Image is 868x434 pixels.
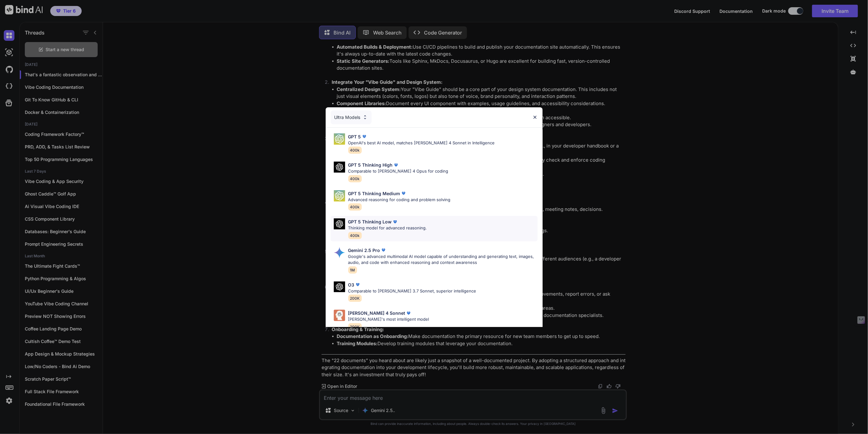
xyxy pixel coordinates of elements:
[361,133,367,140] img: premium
[405,310,412,316] img: premium
[348,295,362,302] span: 200K
[348,168,448,174] p: Comparable to [PERSON_NAME] 4 Opus for coding
[334,218,345,229] img: Pick Models
[348,218,392,225] p: GPT 5 Thinking Low
[348,310,405,316] p: [PERSON_NAME] 4 Sonnet
[355,281,361,288] img: premium
[348,316,429,323] p: [PERSON_NAME]'s most intelligent model
[348,266,357,274] span: 1M
[334,281,345,292] img: Pick Models
[348,281,355,288] p: O3
[334,247,345,258] img: Pick Models
[400,190,407,196] img: premium
[362,115,368,120] img: Pick Models
[348,175,362,182] span: 400k
[380,247,387,253] img: premium
[348,197,451,203] p: Advanced reasoning for coding and problem solving
[334,310,345,321] img: Pick Models
[348,254,538,266] p: Google's advanced multimodal AI model capable of understanding and generating text, images, audio...
[334,190,345,201] img: Pick Models
[331,110,372,124] div: Ultra Models
[334,162,345,173] img: Pick Models
[348,232,362,239] span: 400k
[348,133,361,140] p: GPT 5
[392,219,398,225] img: premium
[348,247,380,254] p: Gemini 2.5 Pro
[532,115,538,120] img: close
[348,190,400,197] p: GPT 5 Thinking Medium
[348,225,427,231] p: Thinking model for advanced reasoning.
[393,162,399,168] img: premium
[348,162,393,168] p: GPT 5 Thinking High
[348,147,362,154] span: 400k
[348,288,476,294] p: Comparable to [PERSON_NAME] 3.7 Sonnet, superior intelligence
[348,203,362,211] span: 400k
[348,323,362,330] span: 200K
[348,140,495,146] p: OpenAI's best AI model, matches [PERSON_NAME] 4 Sonnet in Intelligence
[334,133,345,145] img: Pick Models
